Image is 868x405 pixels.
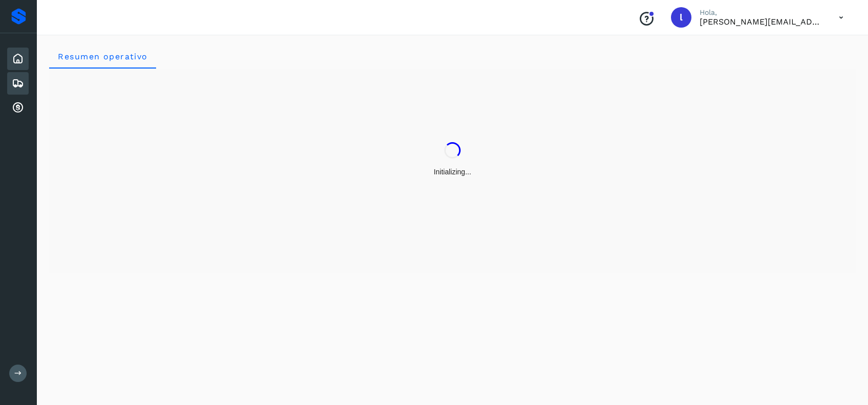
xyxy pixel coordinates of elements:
[57,52,148,61] span: Resumen operativo
[700,17,822,27] p: lorena.rojo@serviciosatc.com.mx
[7,48,29,70] div: Inicio
[7,72,29,95] div: Embarques
[7,97,29,119] div: Cuentas por cobrar
[700,8,822,17] p: Hola,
